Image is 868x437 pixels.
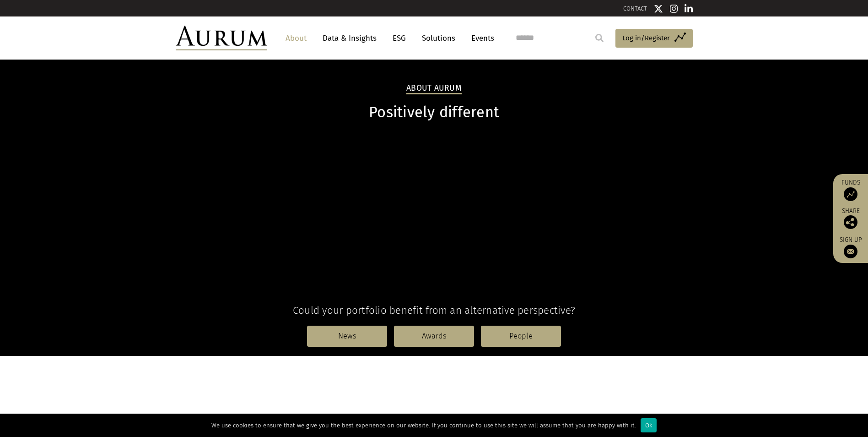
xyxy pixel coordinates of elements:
img: Share this post [844,215,857,229]
a: About [281,30,311,47]
h2: About Aurum [406,83,462,94]
a: News [307,326,387,347]
a: CONTACT [623,5,647,12]
img: Twitter icon [654,4,663,13]
div: Ok [641,418,657,432]
h1: Positively different [176,104,693,121]
a: Log in/Register [615,29,693,48]
h4: Could your portfolio benefit from an alternative perspective? [176,304,693,317]
img: Linkedin icon [685,4,693,13]
img: Aurum [176,26,267,50]
a: People [481,326,561,347]
input: Submit [590,29,609,47]
a: Awards [394,326,474,347]
span: Log in/Register [622,33,670,44]
a: Solutions [417,30,460,47]
img: Sign up to our newsletter [844,245,857,258]
div: Share [838,208,863,229]
a: ESG [388,30,410,47]
a: Sign up [838,236,863,258]
img: Instagram icon [670,4,678,13]
a: Events [467,30,494,47]
a: Data & Insights [318,30,381,47]
a: Funds [838,179,863,201]
img: Access Funds [844,187,857,201]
